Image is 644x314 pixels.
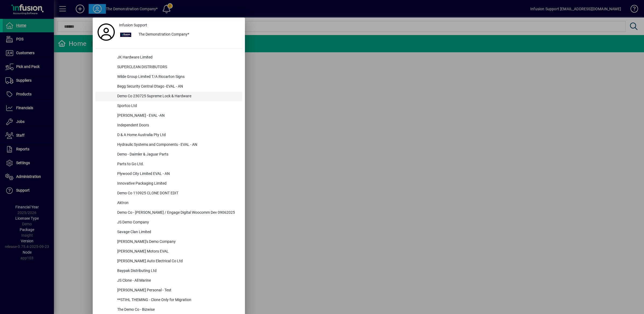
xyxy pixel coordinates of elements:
a: Infusion Support [117,20,242,30]
div: Sportco Ltd [113,101,242,111]
div: [PERSON_NAME] Personal - Test [113,286,242,295]
div: D & A Home Australia Pty Ltd [113,130,242,140]
button: Parts to Go Ltd. [95,160,242,169]
button: **STIHL THEMING - Clone Only for Migration [95,295,242,305]
div: Independent Doors [113,121,242,130]
button: JS Demo Company [95,218,242,227]
div: JS Demo Company [113,218,242,227]
button: D & A Home Australia Pty Ltd [95,130,242,140]
div: [PERSON_NAME]'s Demo Company [113,237,242,247]
div: The Demonstration Company* [134,30,242,40]
button: Savage Clan Limited [95,227,242,237]
div: JS Clone - All Marine [113,276,242,286]
div: Aktron [113,198,242,208]
div: Demo Co 230725 Supreme Lock & Hardware [113,92,242,101]
div: Demo Co 110925 CLONE DONT EDIT [113,189,242,198]
div: Savage Clan Limited [113,227,242,237]
button: [PERSON_NAME] Personal - Test [95,286,242,295]
div: Demo Co - [PERSON_NAME] / Engage Digital Woocomm Dev 09062025 [113,208,242,218]
button: Sportco Ltd [95,101,242,111]
button: SUPERCLEAN DISTRIBUTORS [95,63,242,72]
button: Aktron [95,198,242,208]
button: [PERSON_NAME] Auto Electrical Co Ltd [95,257,242,266]
div: [PERSON_NAME] - EVAL -AN [113,111,242,121]
button: The Demonstration Company* [117,30,242,40]
div: JK Hardware Limited [113,53,242,63]
span: Infusion Support [119,22,147,28]
button: [PERSON_NAME]'s Demo Company [95,237,242,247]
div: Baypak Distributing Ltd [113,266,242,276]
div: Innovative Packaging Limited [113,179,242,189]
button: Begg Security Central Otago -EVAL - AN [95,82,242,92]
div: Plywood City Limited EVAL - AN [113,169,242,179]
button: Demo - Daimler & Jaguar Parts [95,150,242,160]
div: Parts to Go Ltd. [113,160,242,169]
button: Baypak Distributing Ltd [95,266,242,276]
div: [PERSON_NAME] Auto Electrical Co Ltd [113,257,242,266]
div: Demo - Daimler & Jaguar Parts [113,150,242,160]
button: Independent Doors [95,121,242,130]
button: Hydraulic Systems and Components - EVAL - AN [95,140,242,150]
div: SUPERCLEAN DISTRIBUTORS [113,63,242,72]
button: JS Clone - All Marine [95,276,242,286]
button: [PERSON_NAME] Motors EVAL [95,247,242,257]
button: Demo Co 110925 CLONE DONT EDIT [95,189,242,198]
button: JK Hardware Limited [95,53,242,63]
div: Wilde Group Limited T/A Riccarton Signs [113,72,242,82]
div: Hydraulic Systems and Components - EVAL - AN [113,140,242,150]
a: Profile [95,27,117,37]
button: Wilde Group Limited T/A Riccarton Signs [95,72,242,82]
div: **STIHL THEMING - Clone Only for Migration [113,295,242,305]
button: Demo Co 230725 Supreme Lock & Hardware [95,92,242,101]
button: Innovative Packaging Limited [95,179,242,189]
button: Demo Co - [PERSON_NAME] / Engage Digital Woocomm Dev 09062025 [95,208,242,218]
button: [PERSON_NAME] - EVAL -AN [95,111,242,121]
button: Plywood City Limited EVAL - AN [95,169,242,179]
div: [PERSON_NAME] Motors EVAL [113,247,242,257]
div: Begg Security Central Otago -EVAL - AN [113,82,242,92]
